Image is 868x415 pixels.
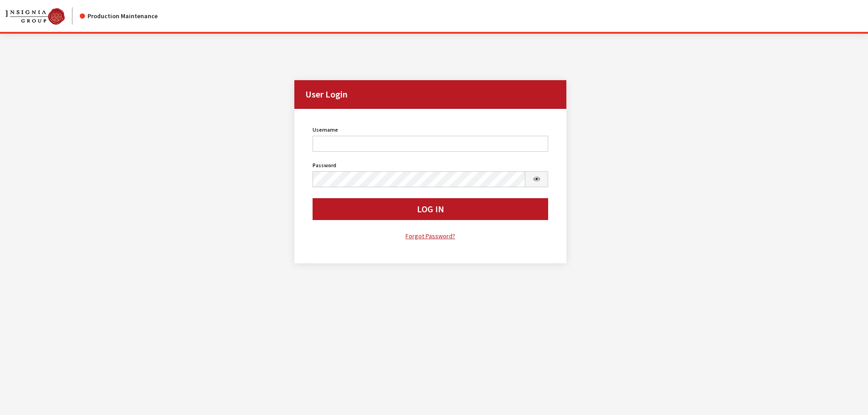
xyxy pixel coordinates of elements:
label: Username [313,126,338,134]
button: Show Password [525,171,549,187]
a: Insignia Group logo [5,7,80,25]
button: Log In [313,198,549,220]
h2: User Login [294,80,567,109]
label: Password [313,161,336,169]
div: Production Maintenance [80,11,158,21]
img: Catalog Maintenance [5,8,65,25]
a: Forgot Password? [313,231,549,241]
